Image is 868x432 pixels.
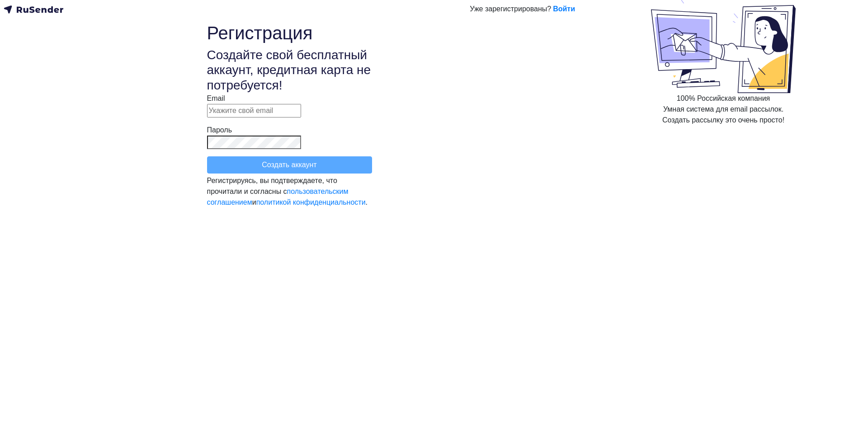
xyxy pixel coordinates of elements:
div: Email [207,93,372,104]
div: Уже зарегистрированы? [470,4,551,14]
input: Укажите свой email [207,104,301,117]
div: Пароль [207,125,372,136]
div: Умная система для email рассылок. Создать рассылку это очень просто! [662,104,784,126]
a: политикой конфиденциальности [256,198,366,206]
div: Регистрируясь, вы подтверждаете, что прочитали и согласны с и . [207,175,372,208]
h3: Создайте свой бесплатный аккаунт, кредитная карта не потребуется! [207,47,372,93]
div: 100% Российская компания [677,93,770,104]
a: пользовательским соглашением [207,188,349,206]
a: Войти [553,4,575,14]
button: Создать аккаунт [207,156,372,174]
h1: Регистрация [207,22,372,44]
